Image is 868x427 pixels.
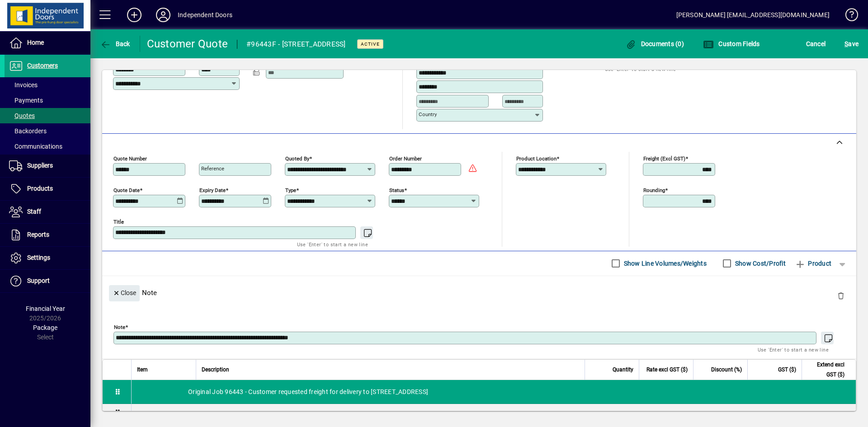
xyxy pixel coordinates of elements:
mat-label: Rounding [643,187,665,193]
mat-label: Quoted by [285,155,309,161]
span: Customers [27,62,58,69]
a: Payments [5,93,90,108]
span: Home [27,39,44,46]
div: [PERSON_NAME] [EMAIL_ADDRESS][DOMAIN_NAME] [676,8,830,22]
span: Close [113,286,136,300]
mat-label: Country [419,111,437,117]
button: Documents (0) [623,36,686,52]
a: Home [5,32,90,54]
button: Save [842,36,861,52]
mat-hint: Use 'Enter' to start a new line [758,344,829,355]
button: Product [790,255,836,272]
span: Cancel [806,37,826,51]
span: Products [27,185,53,192]
span: Active [361,41,380,47]
span: Package [33,324,57,331]
span: ave [844,37,859,51]
app-page-header-button: Back [90,36,140,52]
span: Financial Year [26,305,65,312]
a: Settings [5,247,90,269]
mat-label: Title [113,218,124,225]
span: Staff [27,208,41,215]
button: Close [109,285,140,301]
a: Reports [5,224,90,246]
span: Item [137,365,148,375]
span: Quotes [9,112,35,119]
mat-label: Product location [516,155,557,161]
button: Cancel [804,36,828,52]
mat-label: Expiry date [199,187,226,193]
mat-label: Reference [201,165,224,172]
span: Settings [27,254,50,261]
a: Suppliers [5,155,90,177]
span: GST ($) [778,365,796,375]
span: Backorders [9,127,47,135]
button: Add [120,7,149,23]
div: #96443F - [STREET_ADDRESS] [246,37,346,52]
a: Communications [5,139,90,154]
span: Extend excl GST ($) [807,360,844,380]
div: Independent Doors [178,8,232,22]
span: Suppliers [27,162,53,169]
a: Products [5,178,90,200]
a: Staff [5,201,90,223]
a: Backorders [5,123,90,139]
div: Note [102,276,856,309]
span: Invoices [9,81,38,89]
button: Custom Fields [701,36,762,52]
span: Quantity [613,365,633,375]
span: Custom Fields [703,40,760,47]
div: Customer Quote [147,37,228,51]
mat-label: Quote date [113,187,140,193]
span: Product [795,256,831,271]
button: Delete [830,285,852,307]
mat-label: Note [114,324,125,330]
span: Reports [27,231,49,238]
div: Original Job 96443 - Customer requested freight for delivery to [STREET_ADDRESS] [132,380,856,404]
label: Show Line Volumes/Weights [622,259,707,268]
a: Quotes [5,108,90,123]
mat-label: Type [285,187,296,193]
span: S [844,40,848,47]
span: Documents (0) [625,40,684,47]
span: Description [202,365,229,375]
span: Rate excl GST ($) [646,365,688,375]
span: Back [100,40,130,47]
a: Invoices [5,77,90,93]
mat-label: Quote number [113,155,147,161]
a: Knowledge Base [839,2,857,31]
mat-label: Status [389,187,404,193]
span: Communications [9,143,62,150]
a: Support [5,270,90,292]
mat-hint: Use 'Enter' to start a new line [297,239,368,249]
span: Discount (%) [711,365,742,375]
button: Profile [149,7,178,23]
app-page-header-button: Delete [830,291,852,300]
mat-label: Order number [389,155,422,161]
app-page-header-button: Close [107,288,142,296]
label: Show Cost/Profit [733,259,786,268]
span: Payments [9,97,43,104]
span: Support [27,277,50,284]
mat-label: Freight (excl GST) [643,155,685,161]
button: Back [98,36,132,52]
